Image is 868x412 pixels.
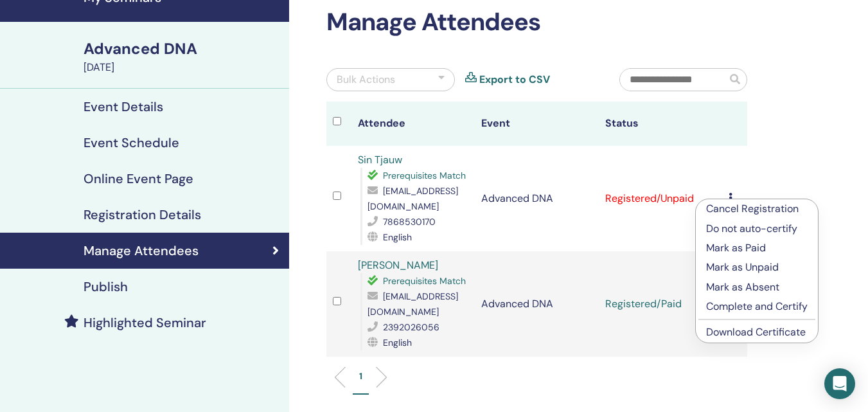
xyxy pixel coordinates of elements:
div: Advanced DNA [84,38,281,60]
h4: Event Details [84,99,163,114]
a: [PERSON_NAME] [358,258,438,272]
p: Complete and Certify [706,299,808,314]
p: 1 [359,370,362,383]
span: Prerequisites Match [383,170,466,181]
h4: Event Schedule [84,135,179,150]
h2: Manage Attendees [326,8,747,37]
p: Mark as Unpaid [706,260,808,275]
h4: Manage Attendees [84,243,199,258]
span: English [383,231,412,243]
span: 2392026056 [383,321,439,333]
p: Do not auto-certify [706,221,808,237]
td: Advanced DNA [475,251,599,357]
th: Attendee [351,102,475,146]
th: Event [475,102,599,146]
span: Prerequisites Match [383,275,466,287]
span: 7868530170 [383,216,436,228]
th: Status [599,102,723,146]
a: Advanced DNA[DATE] [76,38,289,75]
p: Cancel Registration [706,201,808,217]
h4: Online Event Page [84,171,193,186]
h4: Publish [84,279,128,294]
a: Export to CSV [479,72,550,87]
div: Open Intercom Messenger [824,368,855,399]
span: English [383,337,412,348]
a: Sin Tjauw [358,153,402,166]
a: Download Certificate [706,325,806,339]
div: [DATE] [84,60,281,75]
h4: Highlighted Seminar [84,315,206,330]
div: Bulk Actions [337,72,395,87]
span: [EMAIL_ADDRESS][DOMAIN_NAME] [368,291,458,318]
h4: Registration Details [84,207,201,222]
p: Mark as Absent [706,280,808,295]
span: [EMAIL_ADDRESS][DOMAIN_NAME] [368,185,458,212]
p: Mark as Paid [706,240,808,256]
td: Advanced DNA [475,146,599,251]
